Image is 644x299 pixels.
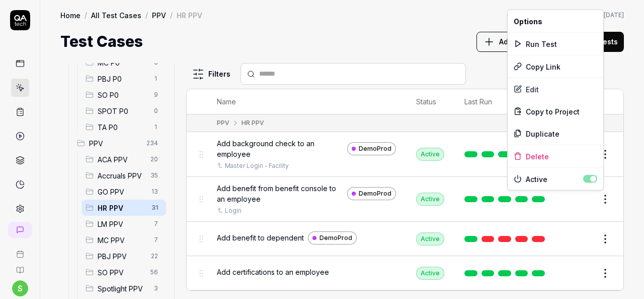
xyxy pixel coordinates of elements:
[508,55,603,78] div: Copy Link
[508,33,603,55] div: Run Test
[508,78,603,100] a: Edit
[508,123,603,145] div: Duplicate
[508,145,603,167] div: Delete
[526,106,580,116] span: Copy to Project
[514,16,542,26] span: Options
[526,173,583,184] span: Active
